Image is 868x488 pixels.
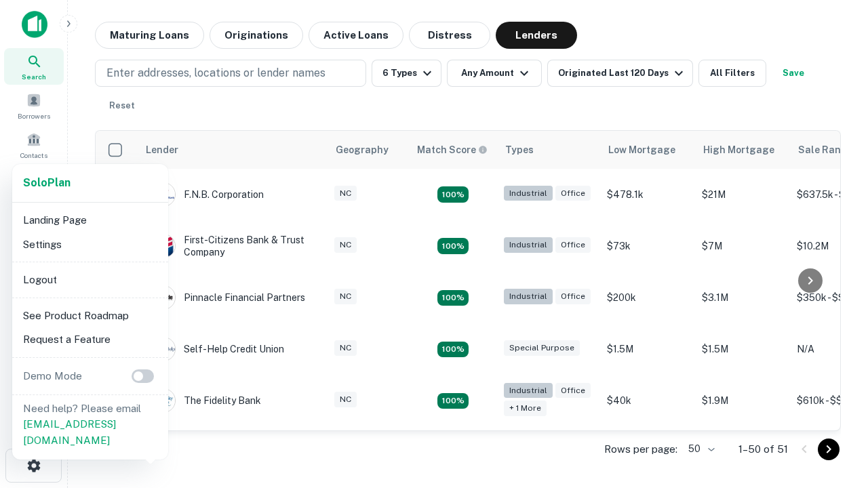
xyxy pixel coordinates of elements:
p: Need help? Please email [23,401,157,449]
a: [EMAIL_ADDRESS][DOMAIN_NAME] [23,418,116,446]
strong: Solo Plan [23,176,71,189]
a: SoloPlan [23,175,71,191]
li: See Product Roadmap [18,304,163,328]
li: Request a Feature [18,327,163,352]
li: Logout [18,268,163,292]
li: Settings [18,232,163,257]
iframe: Chat Widget [800,380,868,445]
p: Demo Mode [18,368,87,384]
li: Landing Page [18,208,163,232]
